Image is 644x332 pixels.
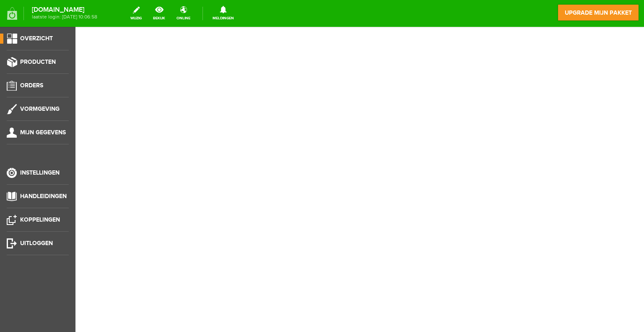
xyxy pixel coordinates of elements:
strong: [DOMAIN_NAME] [32,8,97,12]
span: Vormgeving [20,105,60,112]
span: Producten [20,58,56,65]
a: wijzig [125,4,147,23]
span: Uitloggen [20,240,53,247]
span: Overzicht [20,35,53,42]
span: Koppelingen [20,216,60,223]
span: laatste login: [DATE] 10:06:58 [32,15,97,19]
a: Meldingen [208,4,239,23]
a: bekijk [148,4,170,23]
span: Instellingen [20,169,60,176]
span: Mijn gegevens [20,129,66,136]
a: upgrade mijn pakket [558,4,639,21]
span: Handleidingen [20,193,67,200]
a: online [171,4,195,23]
span: Orders [20,82,43,89]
